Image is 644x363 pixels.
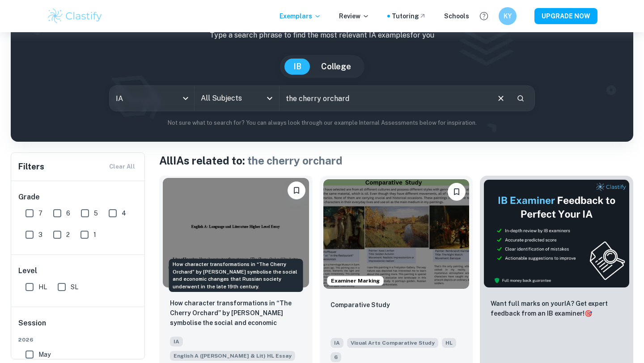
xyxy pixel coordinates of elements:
[94,208,98,218] span: 5
[330,300,390,310] p: Comparative Study
[38,350,51,359] span: May
[38,282,47,292] span: HL
[38,230,42,240] span: 3
[18,266,138,276] h6: Level
[170,337,183,346] span: IA
[18,192,138,203] h6: Grade
[159,152,633,169] h1: All IAs related to:
[330,352,341,362] span: 6
[122,208,126,218] span: 4
[18,318,138,336] h6: Session
[93,230,96,240] span: 1
[284,59,310,75] button: IB
[392,11,426,21] a: Tutoring
[66,230,70,240] span: 2
[18,118,626,127] p: Not sure what to search for? You can always look through our example Internal Assessments below f...
[247,154,343,167] span: the cherry orchard
[444,11,469,21] a: Schools
[492,90,509,107] button: Clear
[18,30,626,41] p: Type a search phrase to find the most relevant IA examples for you
[442,338,456,348] span: HL
[330,338,343,348] span: IA
[327,277,383,285] span: Examiner Marking
[503,11,513,21] h6: KY
[534,8,597,24] button: UPGRADE NOW
[110,86,194,111] div: IA
[339,11,369,21] p: Review
[312,59,360,75] button: College
[280,11,321,21] p: Exemplars
[169,259,303,292] div: How character transformations in “The Cherry Orchard” by [PERSON_NAME] symbolise the social and e...
[263,92,276,105] button: Open
[280,86,489,111] input: E.g. player arrangements, enthalpy of combustion, analysis of a big city...
[66,208,70,218] span: 6
[170,351,295,361] span: English A ([PERSON_NAME] & Lit) HL Essay
[513,91,528,106] button: Search
[38,208,42,218] span: 7
[476,8,491,24] button: Help and Feedback
[18,160,44,173] h6: Filters
[491,299,623,318] p: Want full marks on your IA ? Get expert feedback from an IB examiner!
[448,183,466,201] button: Bookmark
[499,7,517,25] button: KY
[585,310,592,317] span: 🎯
[18,336,138,344] span: 2026
[483,179,630,288] img: Thumbnail
[288,181,305,199] button: Bookmark
[323,179,470,289] img: Visual Arts Comparative Study IA example thumbnail: Comparative Study
[347,338,438,348] span: Visual Arts Comparative Study
[47,7,103,25] img: Clastify logo
[170,298,302,329] p: How character transformations in “The Cherry Orchard” by Anton Chekhov symbolise the social and e...
[163,178,309,287] img: English A (Lang & Lit) HL Essay IA example thumbnail: How character transformations in “The Ch
[71,282,78,292] span: SL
